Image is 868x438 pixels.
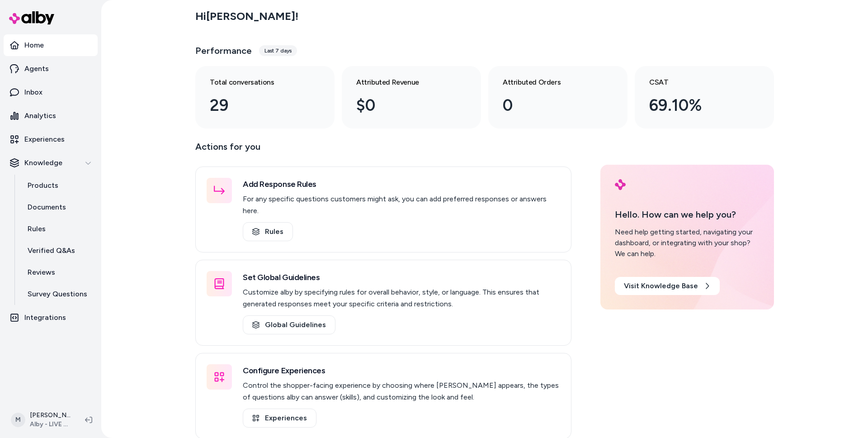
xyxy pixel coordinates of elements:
h3: Total conversations [210,77,306,88]
a: CSAT 69.10% [635,66,774,129]
button: Knowledge [4,152,98,174]
p: Knowledge [24,157,62,168]
p: Survey Questions [28,289,87,300]
h3: Performance [195,44,252,57]
a: Verified Q&As [19,240,98,262]
a: Experiences [4,129,98,150]
p: [PERSON_NAME] [30,411,71,420]
a: Products [19,175,98,196]
div: 29 [210,93,306,118]
p: Home [24,40,44,51]
h3: Add Response Rules [243,178,560,190]
p: Rules [28,224,46,234]
button: M[PERSON_NAME]Alby - LIVE on [DOMAIN_NAME] [5,405,78,434]
a: Inbox [4,81,98,103]
p: Analytics [24,110,56,121]
p: For any specific questions customers might ask, you can add preferred responses or answers here. [243,193,560,217]
p: Agents [24,63,49,74]
p: Verified Q&As [28,245,75,256]
a: Attributed Orders 0 [488,66,627,129]
p: Actions for you [195,139,571,161]
p: Products [28,180,58,191]
p: Documents [28,202,66,213]
p: Customize alby by specifying rules for overall behavior, style, or language. This ensures that ge... [243,286,560,310]
a: Total conversations 29 [195,66,335,129]
p: Reviews [28,267,55,278]
img: alby Logo [9,11,54,24]
div: $0 [356,93,452,118]
a: Experiences [243,409,316,428]
span: Alby - LIVE on [DOMAIN_NAME] [30,420,71,429]
p: Experiences [24,134,65,145]
h3: CSAT [649,77,745,88]
a: Home [4,34,98,56]
a: Survey Questions [19,283,98,305]
a: Rules [19,218,98,240]
a: Reviews [19,262,98,283]
a: Rules [243,222,293,241]
a: Global Guidelines [243,315,335,334]
h3: Attributed Orders [503,77,599,88]
h2: Hi [PERSON_NAME] ! [195,10,298,23]
h3: Attributed Revenue [356,77,452,88]
p: Hello. How can we help you? [615,208,759,221]
a: Visit Knowledge Base [615,277,720,295]
a: Integrations [4,307,98,328]
a: Analytics [4,105,98,127]
div: 0 [503,93,599,118]
span: M [11,413,25,427]
p: Inbox [24,87,42,98]
h3: Set Global Guidelines [243,271,560,284]
a: Documents [19,196,98,218]
a: Agents [4,58,98,80]
div: Need help getting started, navigating your dashboard, or integrating with your shop? We can help. [615,227,759,259]
h3: Configure Experiences [243,364,560,377]
img: alby Logo [615,179,626,190]
div: Last 7 days [259,45,297,56]
p: Integrations [24,312,66,323]
div: 69.10% [649,93,745,118]
p: Control the shopper-facing experience by choosing where [PERSON_NAME] appears, the types of quest... [243,380,560,403]
a: Attributed Revenue $0 [342,66,481,129]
